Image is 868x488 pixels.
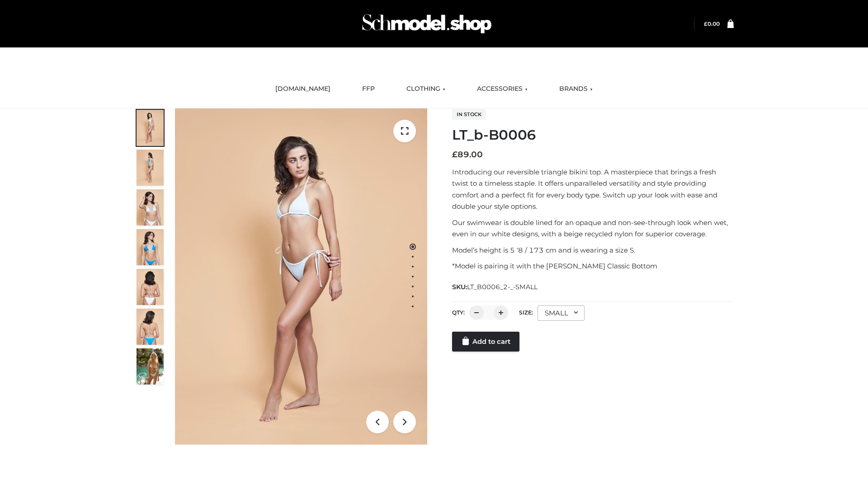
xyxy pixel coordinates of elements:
a: BRANDS [552,79,599,99]
img: ArielClassicBikiniTop_CloudNine_AzureSky_OW114ECO_3-scaled.jpg [137,189,164,225]
img: Arieltop_CloudNine_AzureSky2.jpg [137,348,164,385]
p: Model’s height is 5 ‘8 / 173 cm and is wearing a size S. [452,244,734,256]
img: ArielClassicBikiniTop_CloudNine_AzureSky_OW114ECO_2-scaled.jpg [137,150,164,186]
span: In stock [452,109,486,120]
span: SKU: [452,282,538,292]
img: ArielClassicBikiniTop_CloudNine_AzureSky_OW114ECO_1 [175,108,427,445]
bdi: 89.00 [452,150,483,160]
h1: LT_b-B0006 [452,127,734,143]
a: Add to cart [452,332,519,352]
p: Our swimwear is double lined for an opaque and non-see-through look when wet, even in our white d... [452,217,734,240]
label: QTY: [452,309,465,316]
span: LT_B0006_2-_-SMALL [467,283,538,291]
p: Introducing our reversible triangle bikini top. A masterpiece that brings a fresh twist to a time... [452,166,734,212]
label: Size: [519,309,533,316]
span: £ [452,150,458,160]
span: £ [704,20,708,27]
img: ArielClassicBikiniTop_CloudNine_AzureSky_OW114ECO_4-scaled.jpg [137,229,164,265]
a: £0.00 [704,20,720,27]
a: ACCESSORIES [470,79,534,99]
img: Schmodel Admin 964 [359,6,495,42]
img: ArielClassicBikiniTop_CloudNine_AzureSky_OW114ECO_8-scaled.jpg [137,309,164,345]
img: ArielClassicBikiniTop_CloudNine_AzureSky_OW114ECO_7-scaled.jpg [137,269,164,305]
a: CLOTHING [400,79,452,99]
a: FFP [355,79,382,99]
p: *Model is pairing it with the [PERSON_NAME] Classic Bottom [452,260,734,272]
a: [DOMAIN_NAME] [269,79,337,99]
bdi: 0.00 [704,20,720,27]
div: SMALL [538,305,585,321]
img: ArielClassicBikiniTop_CloudNine_AzureSky_OW114ECO_1-scaled.jpg [137,110,164,146]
